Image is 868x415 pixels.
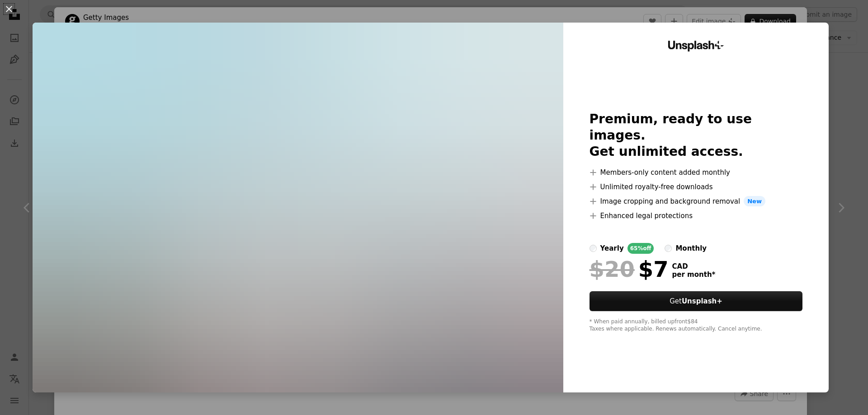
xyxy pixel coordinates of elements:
[682,297,722,305] strong: Unsplash+
[590,182,803,192] li: Unlimited royalty-free downloads
[675,243,707,254] div: monthly
[590,291,803,311] button: GetUnsplash+
[665,245,672,252] input: monthly
[590,257,669,281] div: $7
[672,262,716,270] span: CAD
[600,243,624,254] div: yearly
[744,196,765,207] span: New
[590,196,803,207] li: Image cropping and background removal
[590,167,803,178] li: Members-only content added monthly
[590,111,803,160] h2: Premium, ready to use images. Get unlimited access.
[672,270,716,279] span: per month *
[627,243,654,254] div: 65% off
[590,210,803,221] li: Enhanced legal protections
[590,245,597,252] input: yearly65%off
[590,257,635,281] span: $20
[590,318,803,333] div: * When paid annually, billed upfront $84 Taxes where applicable. Renews automatically. Cancel any...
